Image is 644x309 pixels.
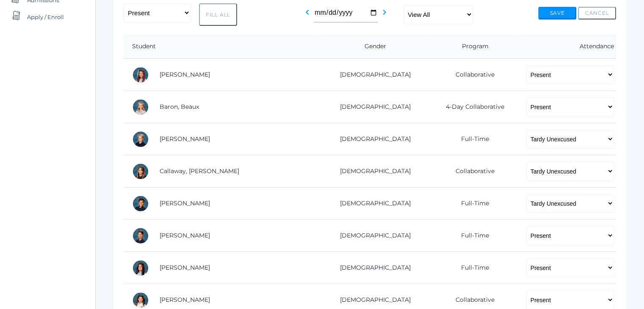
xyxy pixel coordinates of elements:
a: chevron_right [379,11,390,19]
td: Full-Time [426,123,517,155]
td: Full-Time [426,220,517,252]
span: Apply / Enroll [27,8,64,25]
td: Full-Time [426,188,517,220]
i: chevron_right [379,7,390,17]
a: chevron_left [302,11,312,19]
a: [PERSON_NAME] [160,296,210,303]
div: Gunnar Carey [132,195,149,212]
td: Full-Time [426,252,517,284]
div: Ella Arnold [132,66,149,83]
td: [DEMOGRAPHIC_DATA] [318,220,426,252]
td: [DEMOGRAPHIC_DATA] [318,188,426,220]
div: Kennedy Callaway [132,163,149,180]
td: [DEMOGRAPHIC_DATA] [318,123,426,155]
a: [PERSON_NAME] [160,135,210,143]
div: Ceylee Ekdahl [132,292,149,309]
div: Beaux Baron [132,99,149,116]
th: Program [426,34,517,59]
td: 4-Day Collaborative [426,91,517,123]
a: [PERSON_NAME] [160,232,210,239]
div: Elliot Burke [132,131,149,148]
a: Callaway, [PERSON_NAME] [160,167,239,175]
a: [PERSON_NAME] [160,264,210,271]
td: Collaborative [426,59,517,91]
th: Gender [318,34,426,59]
th: Attendance [518,34,616,59]
a: [PERSON_NAME] [160,199,210,207]
td: [DEMOGRAPHIC_DATA] [318,59,426,91]
div: Levi Dailey-Langin [132,227,149,244]
td: [DEMOGRAPHIC_DATA] [318,155,426,188]
a: Baron, Beaux [160,103,199,110]
td: [DEMOGRAPHIC_DATA] [318,91,426,123]
i: chevron_left [302,7,312,17]
td: Collaborative [426,155,517,188]
th: Student [124,34,318,59]
a: [PERSON_NAME] [160,71,210,78]
button: Cancel [578,7,616,19]
button: Save [538,7,576,19]
button: Fill All [199,3,237,26]
div: Kadyn Ehrlich [132,259,149,276]
td: [DEMOGRAPHIC_DATA] [318,252,426,284]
